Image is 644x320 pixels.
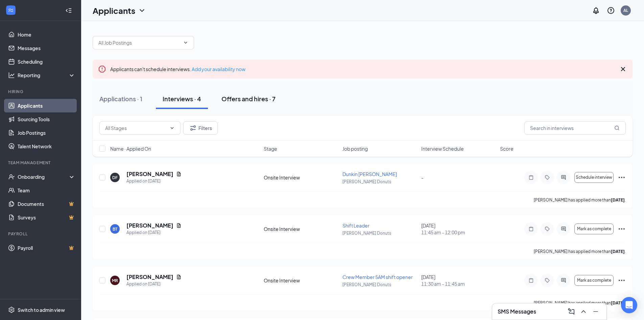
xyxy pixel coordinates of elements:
[98,65,106,73] svg: Error
[8,306,15,313] svg: Settings
[534,197,626,203] p: [PERSON_NAME] has applied more than .
[527,278,535,283] svg: Note
[621,297,637,313] div: Open Intercom Messenger
[421,222,496,236] div: [DATE]
[524,121,626,135] input: Search in interviews
[578,306,589,317] button: ChevronUp
[126,229,182,236] div: Applied on [DATE]
[342,274,413,280] span: Crew Member 5AM shift opener
[543,226,551,232] svg: Tag
[421,274,496,287] div: [DATE]
[607,6,615,15] svg: QuestionInfo
[342,179,417,185] p: [PERSON_NAME] Donuts
[126,222,173,229] h5: [PERSON_NAME]
[98,39,180,46] input: All Job Postings
[534,300,626,306] p: [PERSON_NAME] has applied more than .
[590,306,601,317] button: Minimize
[579,307,588,316] svg: ChevronUp
[113,226,117,232] div: BT
[93,5,135,16] h1: Applicants
[559,226,568,232] svg: ActiveChat
[163,94,201,103] div: Interviews · 4
[543,278,551,283] svg: Tag
[543,175,551,180] svg: Tag
[592,6,600,15] svg: Notifications
[110,145,151,152] span: Name · Applied On
[574,172,614,183] button: Schedule interview
[18,306,65,313] div: Switch to admin view
[618,173,626,182] svg: Ellipses
[126,281,182,287] div: Applied on [DATE]
[264,277,338,284] div: Onsite Interview
[566,306,577,317] button: ComposeMessage
[183,121,218,135] button: Filter Filters
[342,171,397,177] span: Dunkin [PERSON_NAME]
[189,124,197,132] svg: Filter
[18,126,75,140] a: Job Postings
[18,211,75,224] a: SurveysCrown
[18,55,75,68] a: Scheduling
[18,140,75,153] a: Talent Network
[176,171,182,177] svg: Document
[192,66,245,72] a: Add your availability now
[105,124,167,132] input: All Stages
[99,94,142,103] div: Applications · 1
[264,174,338,181] div: Onsite Interview
[623,7,628,13] div: AL
[342,230,417,236] p: [PERSON_NAME] Donuts
[8,160,74,166] div: Team Management
[8,89,74,94] div: Hiring
[574,275,614,286] button: Mark as complete
[534,249,626,254] p: [PERSON_NAME] has applied more than .
[577,278,611,283] span: Mark as complete
[264,226,338,232] div: Onsite Interview
[421,145,464,152] span: Interview Schedule
[559,175,568,180] svg: ActiveChat
[611,197,625,202] b: [DATE]
[567,307,575,316] svg: ComposeMessage
[126,170,173,178] h5: [PERSON_NAME]
[619,65,627,73] svg: Cross
[126,178,182,185] div: Applied on [DATE]
[221,94,276,103] div: Offers and hires · 7
[618,276,626,284] svg: Ellipses
[421,280,496,287] span: 11:30 am - 11:45 am
[65,7,72,14] svg: Collapse
[18,241,75,255] a: PayrollCrown
[176,223,182,228] svg: Document
[421,229,496,236] span: 11:45 am - 12:00 pm
[112,278,118,283] div: MR
[110,66,245,72] span: Applicants can't schedule interviews.
[18,72,76,79] div: Reporting
[7,7,14,14] svg: WorkstreamLogo
[112,175,118,180] div: DF
[8,231,74,237] div: Payroll
[8,72,15,79] svg: Analysis
[18,41,75,55] a: Messages
[577,227,611,231] span: Mark as complete
[421,174,424,180] span: -
[576,175,612,180] span: Schedule interview
[183,40,188,45] svg: ChevronDown
[592,307,600,316] svg: Minimize
[18,112,75,126] a: Sourcing Tools
[18,173,70,180] div: Onboarding
[574,223,614,234] button: Mark as complete
[264,145,277,152] span: Stage
[342,282,417,287] p: [PERSON_NAME] Donuts
[527,175,535,180] svg: Note
[18,197,75,211] a: DocumentsCrown
[18,184,75,197] a: Team
[611,249,625,254] b: [DATE]
[126,273,173,281] h5: [PERSON_NAME]
[500,145,514,152] span: Score
[614,125,620,131] svg: MagnifyingGlass
[618,225,626,233] svg: Ellipses
[498,308,536,315] h3: SMS Messages
[8,173,15,180] svg: UserCheck
[138,6,146,15] svg: ChevronDown
[611,300,625,305] b: [DATE]
[527,226,535,232] svg: Note
[18,28,75,41] a: Home
[18,99,75,112] a: Applicants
